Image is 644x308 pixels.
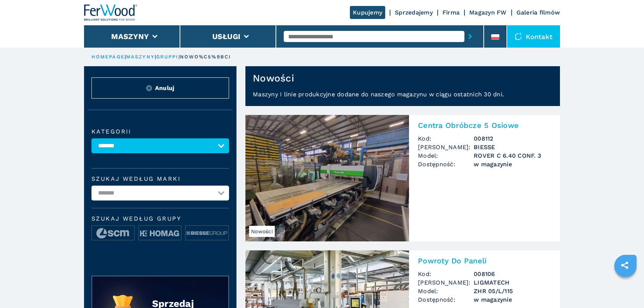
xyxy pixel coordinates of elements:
[442,9,460,16] a: Firma
[91,77,229,99] button: ResetAnuluj
[155,54,156,60] span: |
[474,134,551,143] h3: 008112
[507,25,560,48] div: Kontakt
[350,6,385,19] a: Kupujemy
[464,28,476,45] button: submit-button
[249,226,275,237] span: Nowości
[91,176,229,182] label: Szukaj według marki
[178,54,180,60] span: |
[612,275,638,302] iframe: Chat
[418,270,474,278] span: Kod:
[474,278,551,287] h3: LIGMATECH
[418,143,474,151] span: [PERSON_NAME]:
[418,134,474,143] span: Kod:
[92,226,134,241] img: image
[418,121,551,130] h2: Centra Obróbcze 5 Osiowe
[418,295,474,304] span: Dostępność:
[395,9,433,16] a: Sprzedajemy
[245,115,560,241] a: Centra Obróbcze 5 Osiowe BIESSE ROVER C 6.40 CONF. 3NowościCentra Obróbcze 5 OsioweKod:008112[PER...
[515,33,522,40] img: Kontakt
[155,84,175,92] span: Anuluj
[91,216,229,222] span: Szukaj według grupy
[474,295,551,304] span: w magazynie
[469,9,507,16] a: Magazyn FW
[245,90,560,106] p: Maszyny I linie produkcyjne dodane do naszego magazynu w ciągu ostatnich 30 dni.
[418,160,474,169] span: Dostępność:
[516,9,560,16] a: Galeria filmów
[91,54,125,60] a: HOMEPAGE
[139,226,181,241] img: image
[418,256,551,265] h2: Powroty Do Paneli
[418,287,474,295] span: Model:
[474,160,551,169] span: w magazynie
[146,85,152,91] img: Reset
[91,129,229,135] label: kategorii
[474,287,551,295] h3: ZHR 05/L/115
[125,54,126,60] span: |
[126,54,155,60] a: maszyny
[418,278,474,287] span: [PERSON_NAME]:
[474,270,551,278] h3: 008106
[180,54,231,60] p: nowo%C5%9Bci
[111,32,149,41] button: Maszyny
[186,226,228,241] img: image
[212,32,241,41] button: Usługi
[84,4,138,21] img: Ferwood
[474,151,551,160] h3: ROVER C 6.40 CONF. 3
[418,151,474,160] span: Model:
[253,72,294,84] h1: Nowości
[156,54,178,60] a: gruppi
[245,115,409,241] img: Centra Obróbcze 5 Osiowe BIESSE ROVER C 6.40 CONF. 3
[615,256,634,275] a: sharethis
[474,143,551,151] h3: BIESSE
